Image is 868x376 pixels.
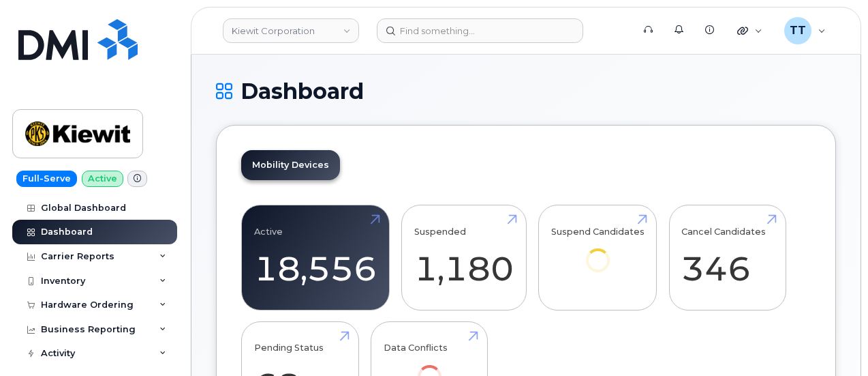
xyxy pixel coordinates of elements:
a: Mobility Devices [241,150,340,180]
a: Suspend Candidates [551,213,645,291]
a: Cancel Candidates 346 [681,213,773,303]
h1: Dashboard [216,79,836,103]
a: Active 18,556 [254,213,377,303]
a: Suspended 1,180 [414,213,514,303]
